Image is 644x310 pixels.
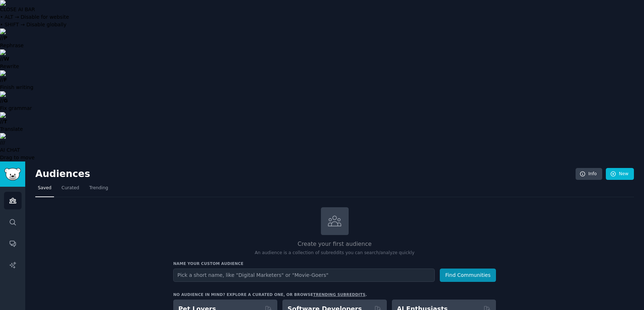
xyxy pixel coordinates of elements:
h2: Create your first audience [173,240,496,249]
a: trending subreddits [313,292,365,297]
a: New [606,168,634,180]
a: Saved [35,182,54,197]
span: Saved [38,185,52,191]
span: Curated [62,185,79,191]
div: No audience in mind? Explore a curated one, or browse . [173,292,367,297]
a: Info [576,168,602,180]
img: GummySearch logo [4,168,21,181]
p: An audience is a collection of subreddits you can search/analyze quickly [173,250,496,256]
span: Trending [89,185,108,191]
h2: Audiences [35,168,576,180]
a: Trending [87,182,111,197]
a: Curated [59,182,82,197]
h3: Name your custom audience [173,261,496,266]
button: Find Communities [440,269,496,282]
input: Pick a short name, like "Digital Marketers" or "Movie-Goers" [173,269,435,282]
